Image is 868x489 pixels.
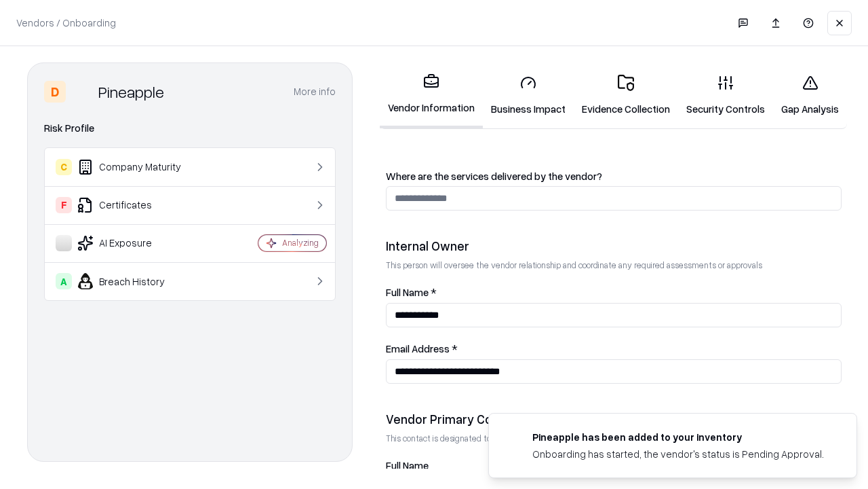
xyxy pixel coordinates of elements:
[56,273,218,289] div: Breach History
[56,159,72,175] div: C
[44,120,336,137] div: Risk Profile
[505,430,521,446] img: pineappleenergy.com
[282,237,319,249] div: Analyzing
[532,430,824,444] div: Pineapple has been added to your inventory
[678,64,773,127] a: Security Controls
[16,16,116,30] p: Vendors / Onboarding
[380,62,483,128] a: Vendor Information
[56,235,218,251] div: AI Exposure
[386,433,842,444] p: This contact is designated to receive the assessment request from Shift
[56,273,72,289] div: A
[386,238,842,254] div: Internal Owner
[386,287,842,297] label: Full Name *
[773,64,847,127] a: Gap Analysis
[386,460,842,471] label: Full Name
[532,447,824,461] div: Onboarding has started, the vendor's status is Pending Approval.
[98,81,164,103] div: Pineapple
[386,411,842,427] div: Vendor Primary Contact
[386,171,842,181] label: Where are the services delivered by the vendor?
[483,64,574,127] a: Business Impact
[56,197,72,213] div: F
[56,197,218,213] div: Certificates
[386,259,842,271] p: This person will oversee the vendor relationship and coordinate any required assessments or appro...
[44,81,66,103] div: D
[71,81,93,103] img: Pineapple
[386,344,842,354] label: Email Address *
[294,79,336,104] button: More info
[574,64,678,127] a: Evidence Collection
[56,159,218,175] div: Company Maturity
